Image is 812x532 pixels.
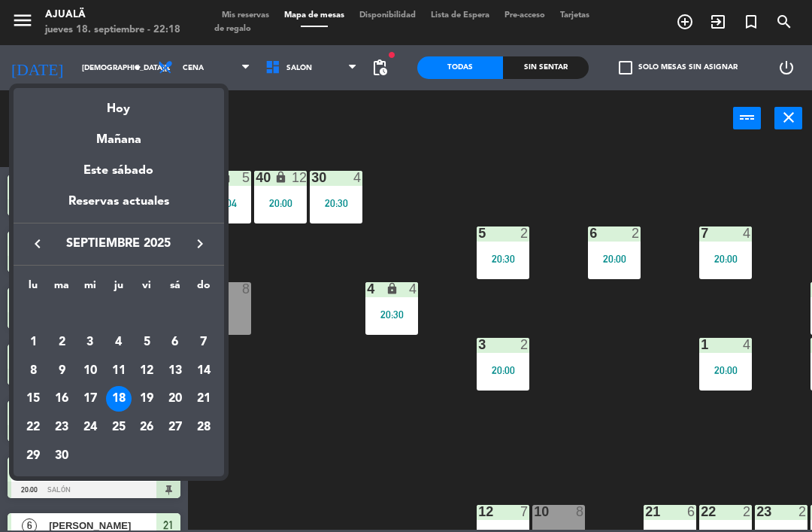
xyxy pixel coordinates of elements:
[76,328,105,357] td: 3 de septiembre de 2025
[161,413,189,442] td: 27 de septiembre de 2025
[47,413,76,442] td: 23 de septiembre de 2025
[20,277,48,300] th: lunes
[134,330,159,355] div: 5
[132,328,161,357] td: 5 de septiembre de 2025
[51,234,186,254] span: septiembre 2025
[20,330,46,355] div: 1
[132,277,161,300] th: viernes
[14,119,224,150] div: Mañana
[20,357,48,385] td: 8 de septiembre de 2025
[105,328,133,357] td: 4 de septiembre de 2025
[76,357,105,385] td: 10 de septiembre de 2025
[162,415,188,440] div: 27
[161,357,189,385] td: 13 de septiembre de 2025
[162,330,188,355] div: 6
[134,386,159,412] div: 19
[161,277,189,300] th: sábado
[76,413,105,442] td: 24 de septiembre de 2025
[14,192,224,223] div: Reservas actuales
[162,358,188,384] div: 13
[134,415,159,440] div: 26
[132,413,161,442] td: 26 de septiembre de 2025
[191,330,217,355] div: 7
[191,386,217,412] div: 21
[20,328,48,357] td: 1 de septiembre de 2025
[189,413,218,442] td: 28 de septiembre de 2025
[14,150,224,192] div: Este sábado
[191,415,217,440] div: 28
[186,234,214,254] button: keyboard_arrow_right
[77,358,103,384] div: 10
[161,328,189,357] td: 6 de septiembre de 2025
[105,357,133,385] td: 11 de septiembre de 2025
[47,357,76,385] td: 9 de septiembre de 2025
[20,386,46,412] div: 15
[77,415,103,440] div: 24
[191,235,209,253] i: keyboard_arrow_right
[20,415,46,440] div: 22
[76,385,105,413] td: 17 de septiembre de 2025
[49,443,74,469] div: 30
[47,328,76,357] td: 2 de septiembre de 2025
[191,358,217,384] div: 14
[132,357,161,385] td: 12 de septiembre de 2025
[106,330,132,355] div: 4
[49,415,74,440] div: 23
[105,385,133,413] td: 18 de septiembre de 2025
[106,386,132,412] div: 18
[24,234,51,254] button: keyboard_arrow_left
[77,330,103,355] div: 3
[106,415,132,440] div: 25
[189,277,218,300] th: domingo
[20,358,46,384] div: 8
[189,328,218,357] td: 7 de septiembre de 2025
[49,386,74,412] div: 16
[76,277,105,300] th: miércoles
[47,385,76,413] td: 16 de septiembre de 2025
[105,277,133,300] th: jueves
[134,358,159,384] div: 12
[162,386,188,412] div: 20
[106,358,132,384] div: 11
[189,357,218,385] td: 14 de septiembre de 2025
[161,385,189,413] td: 20 de septiembre de 2025
[77,386,103,412] div: 17
[20,443,46,469] div: 29
[47,277,76,300] th: martes
[47,442,76,470] td: 30 de septiembre de 2025
[14,88,224,119] div: Hoy
[20,385,48,413] td: 15 de septiembre de 2025
[20,299,218,328] td: SEP.
[132,385,161,413] td: 19 de septiembre de 2025
[105,413,133,442] td: 25 de septiembre de 2025
[49,330,74,355] div: 2
[189,385,218,413] td: 21 de septiembre de 2025
[29,235,47,253] i: keyboard_arrow_left
[20,413,48,442] td: 22 de septiembre de 2025
[20,442,48,470] td: 29 de septiembre de 2025
[49,358,74,384] div: 9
